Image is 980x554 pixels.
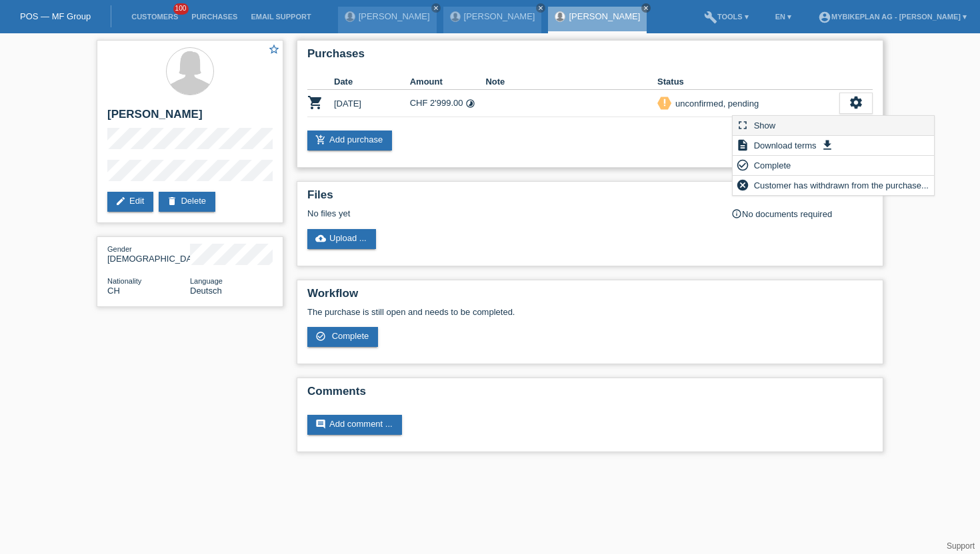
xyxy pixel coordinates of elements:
h2: Files [307,188,873,208]
i: delete [167,196,177,206]
i: POSP00026218 [307,95,323,111]
a: [PERSON_NAME] [359,11,430,21]
th: Date [334,74,410,90]
i: settings [849,95,863,110]
i: check_circle_outline [736,158,749,172]
span: Nationality [107,277,141,285]
div: No documents required [731,208,873,219]
a: account_circleMybikeplan AG - [PERSON_NAME] ▾ [811,13,973,21]
a: Email Support [244,13,317,21]
a: deleteDelete [159,192,215,212]
a: Purchases [185,13,244,21]
i: fullscreen [736,119,749,132]
a: close [431,3,441,13]
td: [DATE] [334,90,410,117]
span: 100 [173,3,189,15]
a: close [536,3,545,13]
h2: Purchases [307,47,873,67]
a: editEdit [107,192,153,212]
a: POS — MF Group [20,11,91,21]
i: close [433,5,439,11]
i: 48 instalments [465,99,475,109]
a: [PERSON_NAME] [464,11,535,21]
td: CHF 2'999.00 [410,90,486,117]
i: close [643,5,649,11]
span: Deutsch [190,286,222,296]
span: Gender [107,245,132,253]
span: Language [190,277,223,285]
a: star_border [268,43,280,57]
h2: Workflow [307,287,873,307]
a: add_shopping_cartAdd purchase [307,131,392,150]
i: check_circle_outline [315,331,326,342]
span: Show [752,117,778,133]
i: add_shopping_cart [315,135,326,145]
th: Status [657,74,839,90]
h2: [PERSON_NAME] [107,108,273,128]
i: close [537,5,544,11]
i: edit [115,196,126,206]
span: Complete [752,157,793,173]
a: EN ▾ [769,13,798,21]
i: comment [315,419,326,429]
a: [PERSON_NAME] [569,11,640,21]
a: close [641,3,651,13]
i: priority_high [660,98,669,107]
i: description [736,138,749,152]
i: star_border [268,43,280,55]
i: account_circle [818,11,831,24]
i: build [704,11,717,24]
div: No files yet [307,208,715,218]
h2: Comments [307,385,873,405]
th: Note [485,74,657,90]
a: commentAdd comment ... [307,415,402,435]
th: Amount [410,74,486,90]
span: Complete [332,331,369,341]
div: [DEMOGRAPHIC_DATA] [107,244,190,264]
div: unconfirmed, pending [671,97,759,111]
a: Customers [125,13,185,21]
span: Download terms [752,137,819,153]
i: info_outline [731,208,742,219]
a: cloud_uploadUpload ... [307,229,376,249]
a: check_circle_outline Complete [307,327,378,347]
i: get_app [821,138,834,152]
p: The purchase is still open and needs to be completed. [307,307,873,317]
span: Switzerland [107,286,120,296]
a: Support [947,541,975,551]
i: cloud_upload [315,233,326,244]
a: buildTools ▾ [697,13,755,21]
